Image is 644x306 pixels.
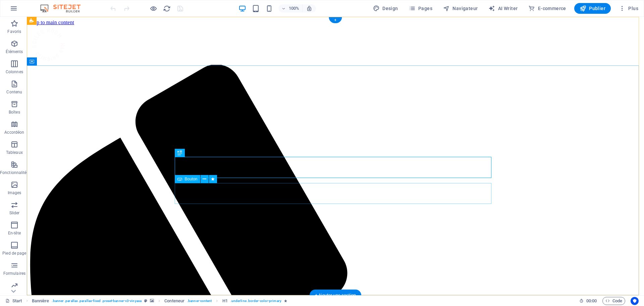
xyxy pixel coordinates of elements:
p: Colonnes [6,69,23,75]
span: . banner .parallax .parallax-fixed .preset-banner-v3-vinyasa [52,297,141,305]
p: Favoris [7,29,21,34]
span: 00 00 [586,297,597,305]
button: Code [602,297,625,305]
div: + [329,17,342,23]
a: Cliquez pour annuler la sélection. Double-cliquez pour ouvrir Pages. [5,297,22,305]
i: Actualiser la page [163,5,171,12]
p: Accordéon [4,130,24,135]
p: Éléments [6,49,23,54]
span: : [591,298,592,303]
p: En-tête [8,230,21,236]
div: + Ajouter une section [310,290,361,301]
span: Cliquez pour sélectionner. Double-cliquez pour modifier. [164,297,184,305]
button: 100% [279,4,303,12]
span: Design [373,5,398,12]
span: Pages [409,5,432,12]
span: Cliquez pour sélectionner. Double-cliquez pour modifier. [222,297,228,305]
button: Design [370,3,401,14]
p: Pied de page [2,251,26,256]
i: Cet élément contient une animation. [284,299,287,303]
span: . banner-content [187,297,212,305]
p: Tableaux [6,150,23,155]
button: Publier [574,3,611,14]
h6: Durée de la session [579,297,597,305]
span: Publier [580,5,605,12]
p: Contenu [6,89,22,95]
i: Lors du redimensionnement, ajuster automatiquement le niveau de zoom en fonction de l'appareil sé... [306,5,312,11]
a: Skip to main content [3,3,47,8]
button: Cliquez ici pour quitter le mode Aperçu et poursuivre l'édition. [149,4,157,12]
button: Plus [616,3,641,14]
p: Images [8,190,21,195]
span: AI Writer [488,5,518,12]
h6: 100% [289,4,300,12]
span: . underline .border-color-primary [230,297,281,305]
button: E-commerce [526,3,569,14]
img: Editor Logo [39,4,89,12]
button: Usercentrics [631,297,639,305]
button: Pages [406,3,435,14]
span: Navigateur [443,5,478,12]
span: E-commerce [528,5,566,12]
span: Plus [619,5,638,12]
nav: breadcrumb [32,297,287,305]
p: Formulaires [3,271,25,276]
div: Design (Ctrl+Alt+Y) [370,3,401,14]
span: Bouton [185,177,198,181]
span: Cliquez pour sélectionner. Double-cliquez pour modifier. [32,297,49,305]
p: Slider [9,210,20,216]
button: AI Writer [486,3,520,14]
button: Navigateur [440,3,480,14]
button: reload [163,4,171,12]
i: Cet élément contient un arrière-plan. [150,299,154,303]
span: Code [605,297,622,305]
p: Boîtes [9,110,20,115]
i: Cet élément est une présélection personnalisable. [144,299,147,303]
